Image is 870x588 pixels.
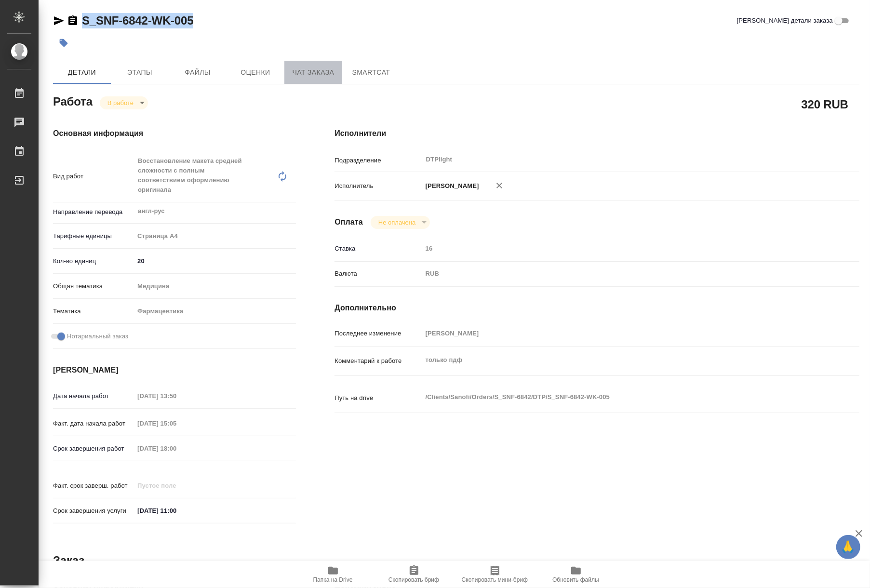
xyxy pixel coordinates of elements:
div: Фармацевтика [134,303,296,320]
div: RUB [422,266,816,282]
span: 🙏 [840,537,857,557]
p: Дата начала работ [53,391,134,401]
input: Пустое поле [134,389,218,403]
p: Подразделение [335,156,422,165]
h4: [PERSON_NAME] [53,364,296,376]
p: Факт. срок заверш. работ [53,481,134,491]
h2: Заказ [53,553,84,568]
button: Скопировать ссылку для ЯМессенджера [53,15,65,27]
input: Пустое поле [134,479,218,493]
span: Этапы [117,67,163,79]
span: Скопировать мини-бриф [462,576,528,583]
div: В работе [371,216,430,229]
h2: 320 RUB [802,96,848,112]
input: Пустое поле [134,416,218,430]
span: [PERSON_NAME] детали заказа [737,16,833,26]
p: Ставка [335,244,422,254]
p: Комментарий к работе [335,356,422,366]
button: Скопировать ссылку [67,15,79,27]
div: В работе [100,96,148,109]
input: Пустое поле [134,441,218,455]
button: Удалить исполнителя [489,175,510,196]
span: Папка на Drive [313,576,353,583]
input: Пустое поле [422,326,816,340]
p: Исполнитель [335,181,422,191]
span: SmartCat [348,67,394,79]
span: Детали [59,67,105,79]
p: [PERSON_NAME] [422,181,479,191]
h4: Основная информация [53,128,296,139]
h4: Оплата [335,216,363,228]
p: Направление перевода [53,207,134,217]
button: В работе [105,99,136,107]
p: Последнее изменение [335,329,422,338]
input: ✎ Введи что-нибудь [134,504,218,518]
textarea: /Clients/Sanofi/Orders/S_SNF-6842/DTP/S_SNF-6842-WK-005 [422,389,816,405]
input: ✎ Введи что-нибудь [134,254,296,268]
p: Тарифные единицы [53,231,134,241]
button: Скопировать мини-бриф [455,561,535,588]
span: Нотариальный заказ [67,332,128,341]
h2: Работа [53,92,93,109]
p: Кол-во единиц [53,256,134,266]
p: Срок завершения работ [53,444,134,454]
h4: Дополнительно [335,302,859,314]
p: Срок завершения услуги [53,506,134,516]
span: Оценки [232,67,279,79]
span: Файлы [174,67,221,79]
p: Путь на drive [335,393,422,403]
h4: Исполнители [335,128,859,139]
p: Валюта [335,269,422,279]
button: Добавить тэг [53,32,74,53]
button: Скопировать бриф [374,561,455,588]
p: Факт. дата начала работ [53,419,134,428]
span: Обновить файлы [552,576,599,583]
p: Общая тематика [53,281,134,291]
span: Скопировать бриф [388,576,439,583]
button: Обновить файлы [535,561,616,588]
div: Страница А4 [134,228,296,244]
textarea: только пдф [422,352,816,368]
button: Не оплачена [375,218,418,227]
p: Вид работ [53,172,134,181]
a: S_SNF-6842-WK-005 [82,14,193,27]
div: Медицина [134,278,296,294]
input: Пустое поле [422,241,816,255]
button: 🙏 [836,535,860,559]
span: Чат заказа [290,67,336,79]
button: Папка на Drive [293,561,374,588]
p: Тематика [53,307,134,316]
